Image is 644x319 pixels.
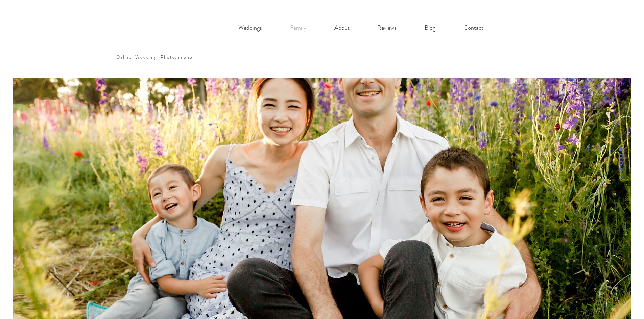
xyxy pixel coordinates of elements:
a: Reviews [363,21,411,35]
a: Blog [411,21,450,35]
a: Top of Page [522,145,623,153]
a: Dallas Wedding Photographer [116,54,195,60]
a: Family [276,21,320,35]
p: Family [287,21,310,35]
p: Blog [421,21,439,35]
p: Reviews [374,21,400,35]
nav: Page [522,145,623,174]
span: Top of Page [587,146,619,152]
nav: Site [224,21,498,35]
a: Contact [450,21,498,35]
p: About [331,21,353,35]
a: About [320,21,363,35]
p: Contact [460,21,487,35]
